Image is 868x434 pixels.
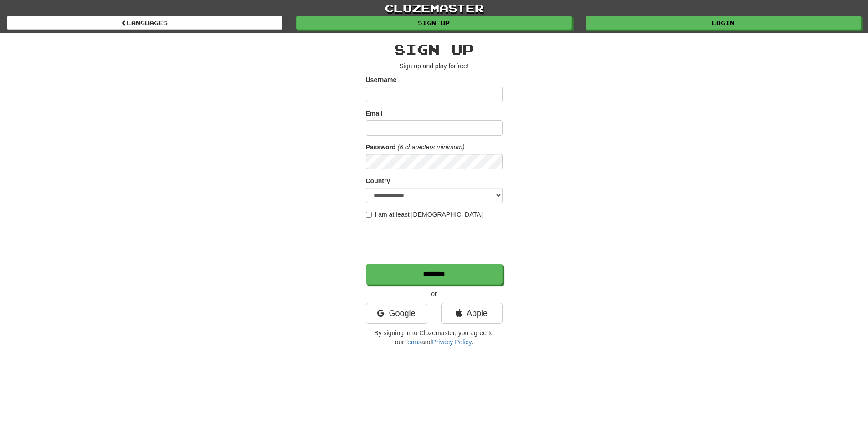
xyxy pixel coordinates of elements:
a: Apple [441,303,503,324]
label: Password [366,143,396,152]
a: Google [366,303,427,324]
p: By signing in to Clozemaster, you agree to our and . [366,328,503,347]
p: or [366,289,503,298]
label: I am at least [DEMOGRAPHIC_DATA] [366,210,483,219]
p: Sign up and play for ! [366,61,503,71]
iframe: reCAPTCHA [366,224,504,259]
input: I am at least [DEMOGRAPHIC_DATA] [366,212,372,218]
label: Country [366,176,390,185]
a: Login [586,16,861,30]
a: Privacy Policy [432,338,471,346]
label: Email [366,109,383,118]
em: (6 characters minimum) [398,143,465,151]
a: Languages [7,16,282,30]
label: Username [366,75,397,84]
a: Terms [404,338,421,346]
h2: Sign up [366,42,503,57]
u: free [456,62,467,70]
a: Sign up [296,16,572,30]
